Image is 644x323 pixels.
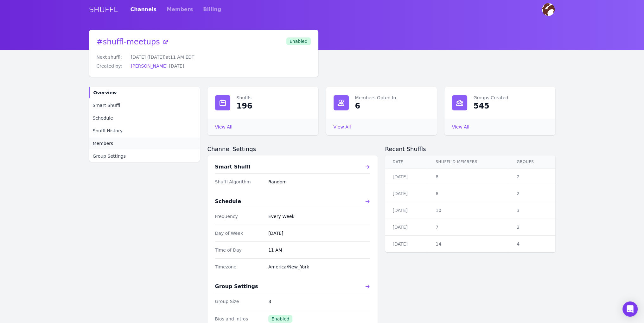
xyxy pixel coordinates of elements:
span: Group Settings [93,153,126,159]
span: Enabled [286,37,311,45]
th: Date [385,155,428,168]
dt: Group Size [215,298,263,305]
th: Shuffl'd Members [428,155,509,168]
dd: Every Week [268,213,370,220]
dt: Bios and Intros [215,316,263,322]
a: View All [452,124,469,129]
dt: Groups Created [474,95,548,101]
span: # shuffl-meetups [97,37,160,46]
dt: Created by: [97,63,126,69]
td: 4 [509,236,555,253]
td: 10 [428,202,509,219]
h2: Recent Shuffls [385,145,555,153]
div: 545 [474,101,489,111]
a: [PERSON_NAME] [131,63,168,69]
dd: America/New_York [268,264,370,270]
a: Billing [203,1,221,18]
dt: Day of Week [215,230,263,236]
td: 2 [509,168,555,185]
a: Channels [131,1,157,18]
a: Members [167,1,193,18]
a: Smart Shuffl [89,100,200,111]
dt: Next shuffl: [97,54,126,60]
h3: Smart Shuffl [215,163,251,171]
h3: Group Settings [215,283,258,290]
dd: Random [268,179,370,185]
a: Members [89,138,200,149]
a: Overview [89,87,200,98]
td: 14 [428,236,509,253]
dt: Time of Day [215,247,263,253]
div: [DATE] [393,190,421,197]
button: User menu [541,3,555,16]
span: Overview [93,89,117,96]
dd: 11 AM [268,247,370,253]
a: Group Settings [89,150,200,162]
td: 8 [428,168,509,185]
div: Open Intercom Messenger [622,301,638,317]
td: 3 [509,202,555,219]
a: Smart Shuffl [215,163,370,171]
span: [DATE] [169,63,184,69]
span: [DATE] ([DATE]) at 11 AM EDT [131,55,194,60]
div: [DATE] [393,224,421,230]
span: Enabled [268,315,293,323]
div: 196 [237,101,252,111]
td: 8 [428,185,509,202]
img: David Marin [542,3,555,16]
a: View All [334,124,351,129]
a: Group Settings [215,283,370,290]
dt: Members Opted In [355,95,429,101]
a: #shuffl-meetups [97,37,169,46]
a: Schedule [215,198,370,205]
dt: Timezone [215,264,263,270]
a: SHUFFL [89,4,118,15]
span: Members [93,140,113,147]
dt: Shuffl Algorithm [215,179,263,185]
td: 7 [428,219,509,236]
dd: [DATE] [268,230,370,236]
td: 2 [509,185,555,202]
dt: Frequency [215,213,263,220]
nav: Sidebar [89,87,200,162]
div: [DATE] [393,207,421,214]
div: 6 [355,101,360,111]
th: Groups [509,155,555,168]
dd: 3 [268,298,370,305]
span: Smart Shuffl [93,102,120,109]
span: Shuffl History [93,128,123,134]
span: Schedule [93,115,113,121]
dt: Shuffls [237,95,311,101]
div: [DATE] [393,174,421,180]
h3: Schedule [215,198,241,205]
div: [DATE] [393,241,421,247]
a: View All [215,124,233,129]
a: Shuffl History [89,125,200,136]
h2: Channel Settings [207,145,378,153]
a: Schedule [89,112,200,124]
td: 2 [509,219,555,236]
